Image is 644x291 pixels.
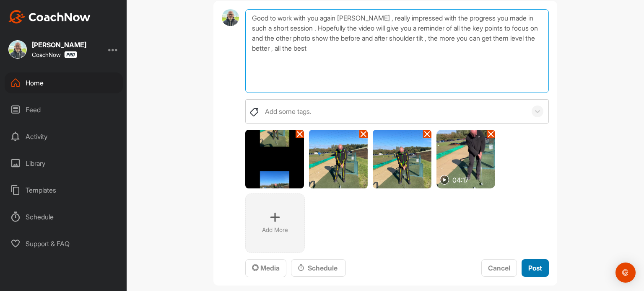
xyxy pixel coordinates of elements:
[436,130,495,188] div: thumbnailplay04:17
[5,153,123,174] div: Library
[8,40,27,59] img: square_681050113df91fe6a5b55a9a3bcde791.jpg
[488,264,510,272] span: Cancel
[522,259,549,277] button: Post
[252,264,280,272] span: Media
[265,106,312,116] div: Add some tags.
[373,130,431,188] img: image
[245,9,549,93] textarea: Good to work with you again [PERSON_NAME] , really impressed with the progress you made in such a...
[5,99,123,120] div: Feed
[5,233,123,254] div: Support & FAQ
[528,264,542,272] span: Post
[440,175,449,185] img: play
[5,206,123,227] div: Schedule
[64,51,77,58] img: CoachNow Pro
[452,175,468,185] p: 04:17
[245,259,286,277] button: Media
[8,10,91,23] img: CoachNow
[222,9,239,26] img: avatar
[309,130,368,188] img: image
[262,226,288,234] p: Add More
[298,263,339,273] div: Schedule
[245,130,304,188] img: image
[615,263,636,283] div: Open Intercom Messenger
[32,41,86,48] div: [PERSON_NAME]
[32,51,77,58] div: CoachNow
[5,180,123,201] div: Templates
[5,72,123,93] div: Home
[436,130,495,188] img: thumbnail
[481,259,517,277] button: Cancel
[5,126,123,147] div: Activity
